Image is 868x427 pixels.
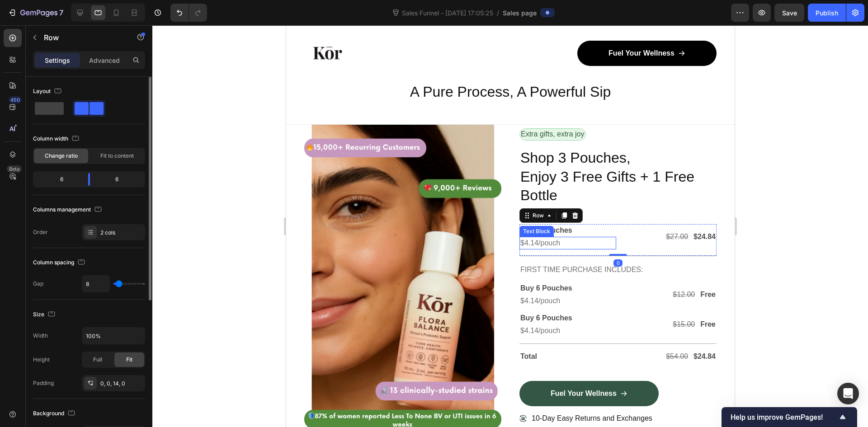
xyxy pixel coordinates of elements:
span: Fit to content [100,152,134,160]
p: 10-Day Easy Returns and Exchanges [245,389,366,398]
p: Free [414,294,429,305]
div: Publish [816,8,838,18]
div: Open Intercom Messenger [837,383,859,404]
p: Row [44,32,121,43]
div: Gap [33,280,43,288]
p: Fuel Your Wellness [264,363,330,374]
span: Help us improve GemPages! [731,413,837,422]
p: Buy 3 Pouches [234,200,329,211]
div: Rich Text Editor. Editing area: main [233,199,330,211]
button: Publish [808,4,846,22]
div: Layout [33,85,63,98]
p: Extra gifts, extra joy [235,104,298,114]
div: 2 cols [100,229,143,237]
div: 0 [327,234,336,241]
div: Height [33,356,50,364]
div: Column spacing [33,257,87,269]
div: 0, 0, 14, 0 [100,380,143,388]
span: / [497,8,499,18]
p: Buy 6 Pouches [234,287,329,298]
div: Order [33,228,48,236]
div: 450 [9,96,22,103]
p: 7 [59,7,63,18]
h2: Rich Text Editor. Editing area: main [233,122,430,181]
div: Text Block [235,202,266,210]
div: Beta [7,165,22,173]
button: Save [774,4,804,22]
p: Settings [45,56,70,65]
button: Show survey - Help us improve GemPages! [731,412,848,422]
span: Sales Funnel - [DATE] 17:05:25 [400,8,495,18]
iframe: Design area [286,25,735,427]
input: Auto [82,328,145,344]
div: 6 [97,173,143,186]
s: $54.00 [380,327,402,335]
p: $24.84 [407,206,429,217]
div: Row [245,186,259,194]
p: Total [234,326,329,337]
div: Padding [33,379,54,387]
span: Full [93,356,102,364]
p: $24.84 [407,326,429,337]
span: Fit [126,356,132,364]
s: $15.00 [387,295,409,303]
div: Size [33,309,57,321]
s: $27.00 [380,207,402,215]
p: $4.14/pouch [234,270,329,281]
p: Buy 6 Pouches [234,258,329,268]
p: $4.14/pouch [234,300,329,311]
p: $4.14/pouch [234,212,329,223]
div: Column width [33,133,81,145]
p: Advanced [89,56,120,65]
button: 7 [4,4,67,22]
div: Background [33,408,77,420]
span: Change ratio [45,152,78,160]
p: Free [414,264,429,275]
div: Undo/Redo [170,4,207,22]
div: Columns management [33,204,104,216]
div: 6 [35,173,81,186]
div: Width [33,332,48,340]
input: Auto [82,276,109,292]
p: FIRST TIME PURCHASE INCLUDES: [234,238,429,251]
div: Rich Text Editor. Editing area: main [233,211,330,224]
p: Shop 3 Pouches, Enjoy 3 Free Gifts + 1 Free Bottle [234,123,429,180]
img: gempages_586187036776465243-d7d24859-94ae-4305-9b58-2fc671b75007.png [18,94,215,408]
a: Fuel Your Wellness [233,356,373,381]
span: Sales page [503,8,537,18]
span: Save [782,9,797,17]
s: $12.00 [387,265,409,273]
